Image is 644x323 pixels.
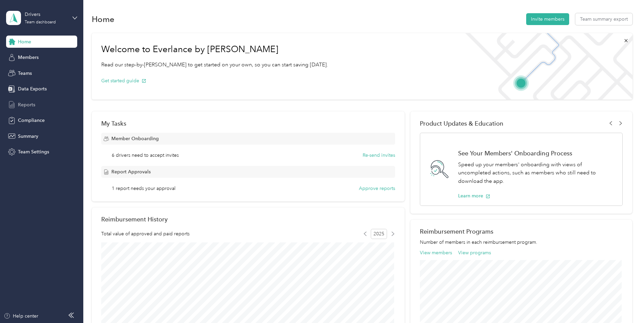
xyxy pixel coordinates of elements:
span: Home [18,38,31,45]
span: Compliance [18,117,45,124]
span: Members [18,54,39,61]
span: Product Updates & Education [420,120,503,127]
button: Approve reports [359,185,395,192]
button: Re-send invites [363,152,395,159]
span: Member Onboarding [111,135,159,142]
img: Welcome to everlance [458,33,632,100]
h1: Home [92,16,114,23]
button: Team summary export [575,13,632,25]
span: Summary [18,133,38,140]
p: Read our step-by-[PERSON_NAME] to get started on your own, so you can start saving [DATE]. [101,61,328,69]
span: Data Exports [18,85,47,92]
div: Team dashboard [25,20,56,24]
h2: Reimbursement History [101,216,168,223]
button: Get started guide [101,77,146,84]
span: Teams [18,70,32,77]
button: View programs [458,249,491,256]
p: Number of members in each reimbursement program. [420,239,623,246]
span: 1 report needs your approval [112,185,175,192]
h1: Welcome to Everlance by [PERSON_NAME] [101,44,328,55]
p: Speed up your members' onboarding with views of uncompleted actions, such as members who still ne... [458,160,615,186]
h1: See Your Members' Onboarding Process [458,150,615,157]
div: My Tasks [101,120,395,127]
span: Reports [18,101,35,108]
button: Help center [4,313,38,320]
button: View members [420,249,452,256]
span: Total value of approved and paid reports [101,230,190,237]
span: 6 drivers need to accept invites [112,152,179,159]
iframe: Everlance-gr Chat Button Frame [606,285,644,323]
span: Team Settings [18,148,49,155]
span: Report Approvals [111,168,151,175]
button: Learn more [458,192,490,199]
span: 2025 [371,229,387,239]
div: Drivers [25,11,67,18]
button: Invite members [526,13,569,25]
h2: Reimbursement Programs [420,228,623,235]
